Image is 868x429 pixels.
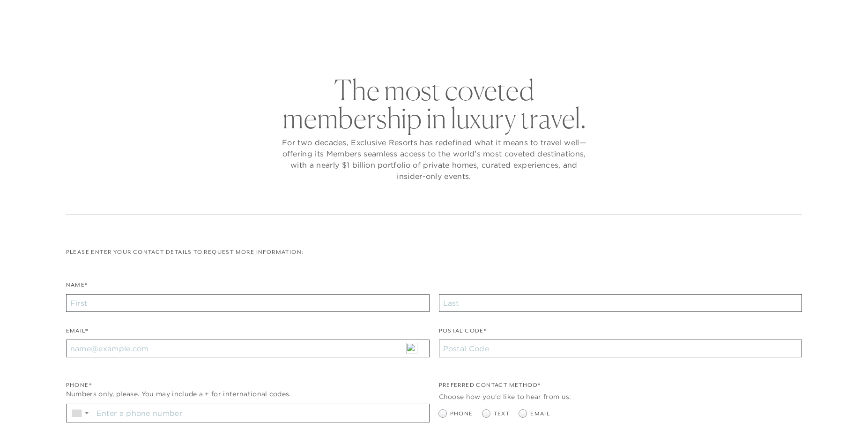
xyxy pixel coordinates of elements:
[93,404,429,422] input: Enter a phone number
[67,404,93,422] div: Country Code Selector
[494,409,510,418] span: Text
[761,10,807,19] a: Member Login
[439,392,802,402] div: Choose how you'd like to hear from us:
[66,281,88,294] label: Name*
[450,409,473,418] span: Phone
[66,381,430,390] div: Phone*
[326,30,398,57] a: The Collection
[66,294,430,312] input: First
[439,340,802,357] input: Postal Code
[280,137,589,182] p: For two decades, Exclusive Resorts has redefined what it means to travel well—offering its Member...
[66,340,430,357] input: name@example.com
[439,326,487,340] label: Postal Code*
[280,76,589,132] h2: The most coveted membership in luxury travel.
[66,248,802,257] p: Please enter your contact details to request more information:
[530,409,550,418] span: Email
[439,381,541,394] legend: Preferred Contact Method*
[84,410,90,416] span: ▼
[439,294,802,312] input: Last
[484,30,542,57] a: Community
[412,30,470,57] a: Membership
[66,326,88,340] label: Email*
[37,10,77,19] a: Get Started
[406,343,417,354] img: npw-badge-icon-locked.svg
[66,389,430,399] div: Numbers only, please. You may include a + for international codes.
